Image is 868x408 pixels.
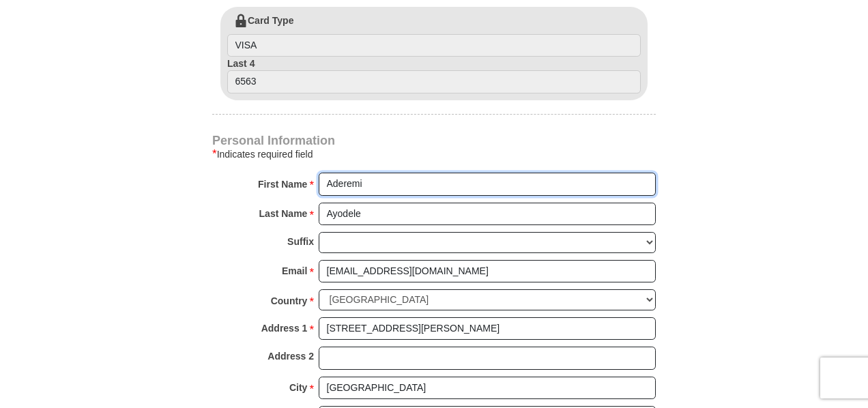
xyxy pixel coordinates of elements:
strong: Country [271,291,308,310]
label: Card Type [227,14,641,57]
h4: Personal Information [212,135,656,146]
strong: Email [282,261,307,280]
strong: First Name [258,175,307,194]
input: Card Type [227,34,641,57]
label: Last 4 [227,57,641,93]
strong: City [289,378,307,397]
div: Indicates required field [212,146,656,162]
strong: Last Name [259,204,308,223]
strong: Suffix [287,232,314,251]
strong: Address 2 [267,347,314,366]
strong: Address 1 [261,319,308,338]
input: Last 4 [227,70,641,93]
